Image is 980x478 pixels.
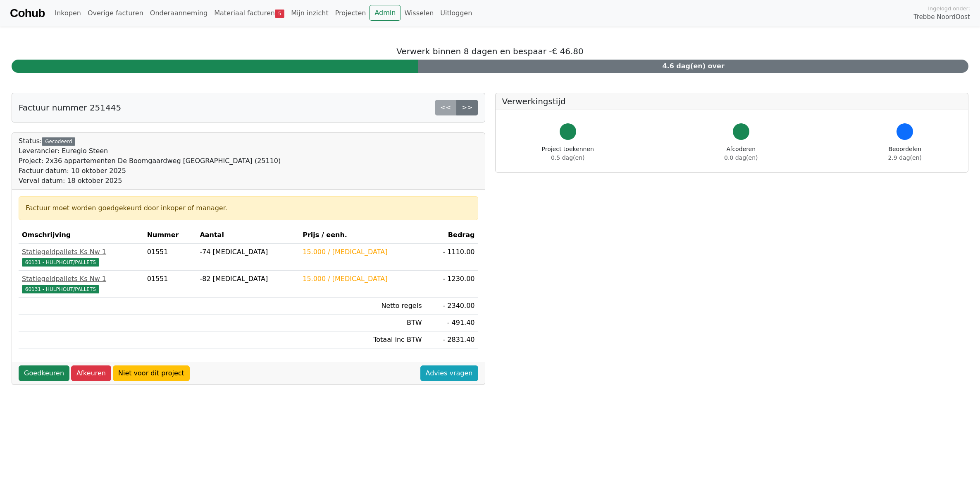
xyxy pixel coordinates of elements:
span: 60131 - HULPHOUT/PALLETS [22,258,99,267]
a: Uitloggen [437,5,475,22]
a: Wisselen [401,5,437,22]
a: Inkopen [51,5,84,22]
a: Projecten [332,5,370,22]
div: Afcoderen [724,145,758,162]
div: Project toekennen [542,145,594,162]
span: Trebbe NoordOost [914,12,970,22]
h5: Verwerk binnen 8 dagen en bespaar -€ 46.80 [12,46,968,56]
th: Omschrijving [19,227,144,244]
td: Totaal inc BTW [299,331,425,348]
div: Status: [19,136,281,186]
a: Afkeuren [71,365,111,381]
td: Netto regels [299,298,425,315]
td: - 2831.40 [425,331,478,348]
a: Cohub [10,3,45,23]
a: Advies vragen [420,365,478,381]
a: >> [456,100,478,115]
div: Leverancier: Euregio Steen [19,146,281,156]
h5: Factuur nummer 251445 [19,103,121,113]
span: 60131 - HULPHOUT/PALLETS [22,285,99,293]
th: Nummer [144,227,197,244]
div: 15.000 / [MEDICAL_DATA] [303,247,422,257]
div: Verval datum: 18 oktober 2025 [19,176,281,186]
a: Onderaanneming [147,5,211,22]
td: 01551 [144,244,197,271]
th: Prijs / eenh. [299,227,425,244]
span: 0.5 dag(en) [551,154,584,161]
div: Factuur moet worden goedgekeurd door inkoper of manager. [26,203,471,213]
span: 5 [275,10,284,18]
span: 2.9 dag(en) [888,154,922,161]
div: Gecodeerd [42,137,75,146]
div: -82 [MEDICAL_DATA] [200,274,296,284]
td: BTW [299,315,425,331]
div: 4.6 dag(en) over [418,60,968,73]
td: - 2340.00 [425,298,478,315]
div: Project: 2x36 appartementen De Boomgaardweg [GEOGRAPHIC_DATA] (25110) [19,156,281,166]
a: Statiegeldpallets Ks Nw 160131 - HULPHOUT/PALLETS [22,274,141,294]
div: Beoordelen [888,145,922,162]
td: - 491.40 [425,315,478,331]
a: Mijn inzicht [288,5,332,22]
td: - 1230.00 [425,271,478,298]
div: -74 [MEDICAL_DATA] [200,247,296,257]
a: Materiaal facturen5 [211,5,288,22]
h5: Verwerkingstijd [502,96,962,106]
a: Goedkeuren [19,365,69,381]
div: Statiegeldpallets Ks Nw 1 [22,274,141,284]
div: 15.000 / [MEDICAL_DATA] [303,274,422,284]
a: Niet voor dit project [113,365,190,381]
div: Statiegeldpallets Ks Nw 1 [22,247,141,257]
td: 01551 [144,271,197,298]
a: Statiegeldpallets Ks Nw 160131 - HULPHOUT/PALLETS [22,247,141,267]
span: Ingelogd onder: [928,5,970,12]
th: Aantal [196,227,299,244]
td: - 1110.00 [425,244,478,271]
div: Factuur datum: 10 oktober 2025 [19,166,281,176]
span: 0.0 dag(en) [724,154,758,161]
a: Admin [369,5,401,21]
th: Bedrag [425,227,478,244]
a: Overige facturen [84,5,147,22]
